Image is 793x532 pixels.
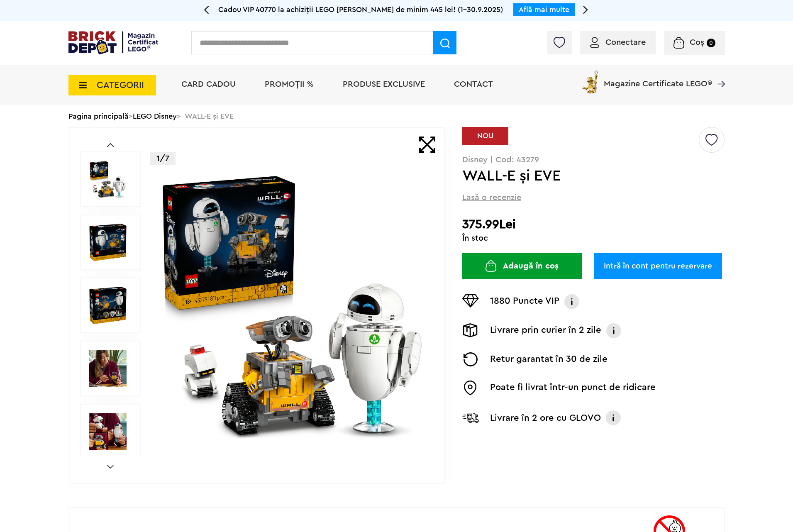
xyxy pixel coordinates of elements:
a: LEGO Disney [133,112,177,120]
img: Info livrare cu GLOVO [605,410,622,426]
div: NOU [462,127,508,145]
img: Info livrare prin curier [605,323,622,338]
p: Poate fi livrat într-un punct de ridicare [490,381,656,395]
a: Intră în cont pentru rezervare [594,253,722,279]
span: Cadou VIP 40770 la achiziții LEGO [PERSON_NAME] de minim 445 lei! (1-30.9.2025) [218,6,503,13]
h2: 375.99Lei [462,217,725,232]
img: LEGO Disney WALL-E şi EVE [89,413,127,450]
a: Card Cadou [181,80,236,88]
h1: WALL-E şi EVE [462,168,698,183]
span: Magazine Certificate LEGO® [604,69,712,88]
a: Prev [107,143,114,147]
img: Seturi Lego WALL-E şi EVE [89,350,127,387]
p: Livrare în 2 ore cu GLOVO [490,411,601,425]
p: 1880 Puncte VIP [490,294,559,309]
a: PROMOȚII % [265,80,314,88]
img: Easybox [462,381,479,395]
span: Lasă o recenzie [462,192,521,203]
a: Conectare [590,38,646,46]
img: WALL-E şi EVE LEGO 43279 [89,287,127,324]
div: În stoc [462,234,725,242]
img: WALL-E şi EVE [89,224,127,261]
span: CATEGORII [97,81,144,90]
p: Livrare prin curier în 2 zile [490,323,601,338]
div: > > WALL-E şi EVE [68,105,725,127]
button: Adaugă în coș [462,253,582,279]
small: 0 [707,39,715,47]
img: WALL-E şi EVE [159,172,426,439]
img: WALL-E şi EVE [89,161,127,198]
a: Pagina principală [68,112,129,120]
a: Află mai multe [519,6,569,13]
a: Magazine Certificate LEGO® [712,69,725,77]
img: Livrare Glovo [462,412,479,423]
img: Puncte VIP [462,294,479,307]
img: Livrare [462,323,479,337]
span: Coș [690,38,704,46]
span: Conectare [605,38,646,46]
a: Contact [454,80,493,88]
img: Returnare [462,352,479,366]
a: Next [107,465,114,469]
p: Disney | Cod: 43279 [462,156,725,164]
p: 1/7 [150,152,176,165]
a: Produse exclusive [343,80,425,88]
img: Info VIP [564,294,580,309]
p: Retur garantat în 30 de zile [490,352,608,366]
